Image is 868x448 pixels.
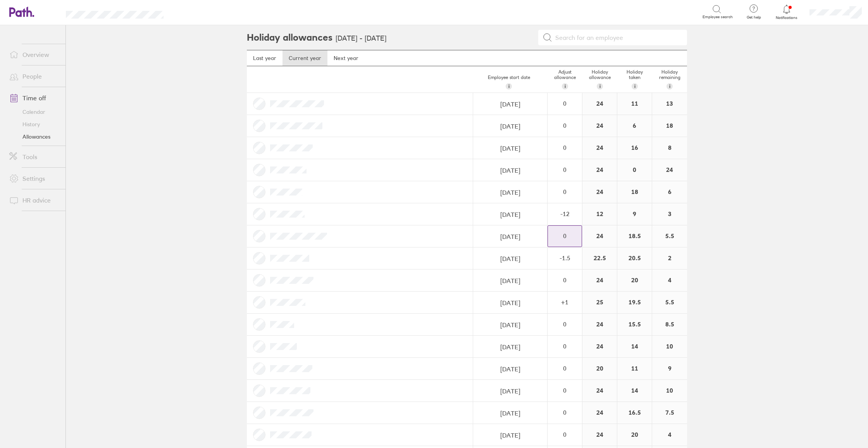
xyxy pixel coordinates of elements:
a: Settings [3,171,65,186]
div: 2 [652,247,687,269]
input: dd/mm/yyyy [474,137,547,159]
div: 0 [617,159,652,181]
div: 13 [652,93,687,115]
div: 0 [548,276,582,283]
div: 24 [582,181,617,203]
div: 24 [582,137,617,159]
a: Notifications [774,4,799,20]
a: Last year [247,50,282,66]
div: 24 [582,424,617,446]
span: i [669,83,670,89]
div: 20 [617,424,652,446]
div: 0 [548,122,582,129]
a: Calendar [3,106,65,118]
a: Overview [3,47,65,62]
div: 15.5 [617,314,652,335]
div: 16 [617,137,652,159]
div: 24 [582,402,617,424]
span: Get help [741,15,766,20]
div: 0 [548,409,582,416]
div: 5.5 [652,225,687,247]
div: 0 [548,188,582,195]
div: 11 [617,93,652,115]
div: 3 [652,203,687,225]
span: Employee search [703,15,733,19]
div: 0 [548,166,582,173]
div: Search [184,8,204,15]
h2: Holiday allowances [247,25,332,50]
input: dd/mm/yyyy [474,336,547,358]
div: 14 [617,336,652,357]
div: 0 [548,365,582,372]
input: dd/mm/yyyy [474,115,547,137]
div: Holiday remaining [652,66,687,93]
a: People [3,69,65,84]
span: i [565,83,566,89]
div: 10 [652,336,687,357]
div: 24 [582,159,617,181]
div: 8.5 [652,314,687,335]
div: 10 [652,380,687,402]
div: 22.5 [582,247,617,269]
div: -1.5 [548,254,582,261]
div: 25 [582,292,617,313]
div: Employee start date [470,72,548,93]
div: 16.5 [617,402,652,424]
div: 18 [652,115,687,137]
input: dd/mm/yyyy [474,424,547,446]
div: 0 [548,387,582,394]
div: Holiday taken [617,66,652,93]
div: Holiday allowance [582,66,617,93]
div: 6 [652,181,687,203]
div: 6 [617,115,652,137]
a: History [3,118,65,130]
h3: [DATE] - [DATE] [336,34,386,43]
div: 4 [652,424,687,446]
input: dd/mm/yyyy [474,182,547,203]
div: 18.5 [617,225,652,247]
div: Adjust allowance [548,66,582,93]
input: dd/mm/yyyy [474,270,547,292]
div: 24 [582,93,617,115]
div: 0 [548,343,582,350]
input: dd/mm/yyyy [474,226,547,247]
div: 20.5 [617,247,652,269]
input: dd/mm/yyyy [474,248,547,269]
span: i [599,83,601,89]
div: 5.5 [652,292,687,313]
a: Tools [3,149,65,165]
div: 0 [548,232,582,239]
span: Notifications [774,15,799,20]
div: 20 [582,358,617,379]
input: dd/mm/yyyy [474,292,547,314]
div: 8 [652,137,687,159]
div: 9 [652,358,687,379]
input: dd/mm/yyyy [474,204,547,225]
div: 0 [548,144,582,151]
a: Time off [3,90,65,106]
div: 20 [617,269,652,291]
div: 0 [548,431,582,438]
input: Search for an employee [552,30,682,45]
div: 24 [582,336,617,357]
div: 7.5 [652,402,687,424]
div: 11 [617,358,652,379]
a: Allowances [3,130,65,143]
div: 4 [652,269,687,291]
div: 24 [582,269,617,291]
div: 18 [617,181,652,203]
input: dd/mm/yyyy [474,358,547,380]
span: i [634,83,635,89]
input: dd/mm/yyyy [474,380,547,402]
div: 12 [582,203,617,225]
input: dd/mm/yyyy [474,160,547,181]
div: + 1 [548,299,582,306]
div: 14 [617,380,652,402]
span: i [508,83,510,89]
div: 24 [582,115,617,137]
div: -12 [548,210,582,217]
input: dd/mm/yyyy [474,402,547,424]
a: HR advice [3,192,65,208]
div: 0 [548,321,582,328]
div: 24 [652,159,687,181]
